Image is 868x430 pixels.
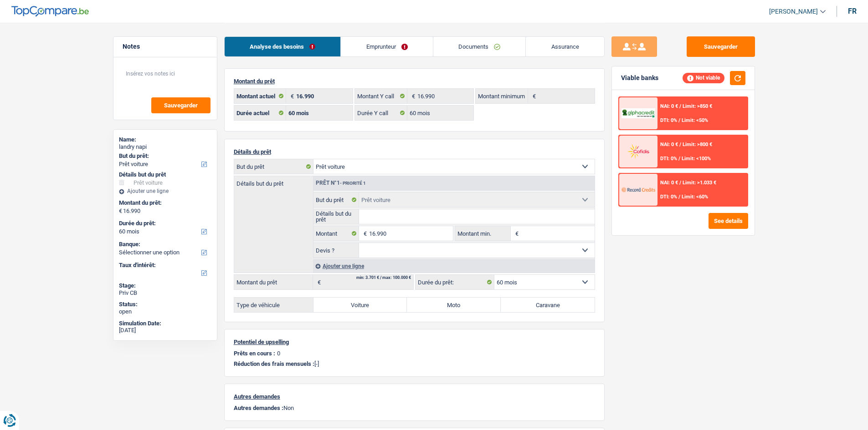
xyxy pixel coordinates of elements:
[355,106,407,120] label: Durée Y call
[234,89,287,103] label: Montant actuel
[234,360,595,367] p: [-]
[683,180,716,186] span: Limit: >1.033 €
[119,188,211,194] div: Ajouter une ligne
[660,180,678,186] span: NAI: 0 €
[119,171,211,178] div: Détails but du prêt
[678,194,680,200] span: /
[313,259,595,273] div: Ajouter une ligne
[678,156,680,162] span: /
[313,275,323,289] span: €
[119,282,211,289] div: Stage:
[313,243,360,258] label: Devis ?
[682,156,711,162] span: Limit: <100%
[119,152,210,160] label: But du prêt:
[11,6,89,17] img: TopCompare Logo
[621,181,655,198] img: Record Credits
[660,142,678,147] span: NAI: 0 €
[234,405,283,411] span: Autres demandes :
[234,148,595,155] p: Détails du prêt
[277,350,280,357] p: 0
[660,117,677,123] span: DTI: 0%
[679,180,681,186] span: /
[621,108,655,119] img: AlphaCredit
[119,320,211,327] div: Simulation Date:
[234,159,313,174] label: But du prêt
[621,74,658,82] div: Viable banks
[682,117,708,123] span: Limit: <50%
[355,89,407,103] label: Montant Y call
[660,194,677,200] span: DTI: 0%
[234,339,595,345] p: Potentiel de upselling
[683,73,724,83] div: Not viable
[225,37,341,56] a: Analyse des besoins
[234,78,595,85] p: Montant du prêt
[679,103,681,109] span: /
[683,103,712,109] span: Limit: >850 €
[682,194,708,200] span: Limit: <60%
[119,327,211,334] div: [DATE]
[313,226,360,241] label: Montant
[234,298,313,312] label: Type de véhicule
[526,37,604,56] a: Assurance
[340,181,366,186] span: - Priorité 1
[313,298,407,312] label: Voiture
[356,276,411,280] div: min: 3.701 € / max: 100.000 €
[660,103,678,109] span: NAI: 0 €
[678,117,680,123] span: /
[433,37,526,56] a: Documents
[359,226,369,241] span: €
[455,226,511,241] label: Montant min.
[234,106,287,120] label: Durée actuel
[848,7,857,15] div: fr
[119,262,210,269] label: Taux d'intérêt:
[313,192,360,207] label: But du prêt
[119,136,211,143] div: Name:
[762,4,826,19] a: [PERSON_NAME]
[501,298,595,312] label: Caravane
[286,89,296,103] span: €
[234,393,595,400] p: Autres demandes
[151,97,211,113] button: Sauvegarder
[119,199,210,207] label: Montant du prêt:
[709,213,748,229] button: See details
[234,350,275,357] p: Prêts en cours :
[119,143,211,151] div: landry napi
[119,241,210,248] label: Banque:
[119,308,211,315] div: open
[528,89,538,103] span: €
[769,8,818,15] span: [PERSON_NAME]
[621,143,655,160] img: Cofidis
[407,298,501,312] label: Moto
[119,301,211,308] div: Status:
[123,43,208,51] h5: Notes
[119,220,210,227] label: Durée du prêt:
[679,142,681,147] span: /
[660,156,677,162] span: DTI: 0%
[164,102,198,108] span: Sauvegarder
[234,176,313,187] label: Détails but du prêt
[416,275,494,289] label: Durée du prêt:
[341,37,433,56] a: Emprunteur
[476,89,528,103] label: Montant minimum
[687,36,755,57] button: Sauvegarder
[511,226,521,241] span: €
[234,275,313,289] label: Montant du prêt
[119,207,122,215] span: €
[234,360,314,367] span: Réduction des frais mensuels :
[119,289,211,297] div: Priv CB
[407,89,417,103] span: €
[313,180,368,186] div: Prêt n°1
[234,405,595,411] p: Non
[313,209,360,224] label: Détails but du prêt
[683,142,712,147] span: Limit: >800 €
